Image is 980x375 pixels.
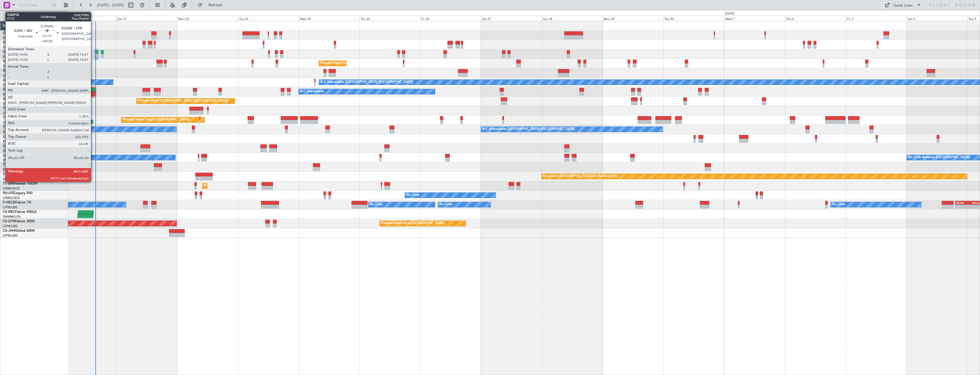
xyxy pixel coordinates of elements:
div: Planned Maint Tianjin ([GEOGRAPHIC_DATA]) [123,116,189,124]
div: Planned Maint [GEOGRAPHIC_DATA] ([GEOGRAPHIC_DATA]) [320,59,410,68]
span: CS-DTR [3,220,15,223]
a: G-FOMOGlobal 6000 [3,31,37,35]
div: Planned Maint [GEOGRAPHIC_DATA] ([GEOGRAPHIC_DATA]) [138,97,228,105]
a: G-LEGCLegacy 600 [3,78,33,82]
a: LFPB/LBG [3,233,18,238]
div: No Crew [370,200,383,209]
a: LFMD/CEQ [3,196,19,200]
a: LGAV/ATH [3,73,18,78]
a: T7-LZZIPraetor 600 [3,126,34,129]
a: EGGW/LTN [3,139,20,144]
span: G-GARE [3,41,16,44]
a: 9H-LPZLegacy 500 [3,191,33,195]
div: Fri 3 [846,16,907,21]
a: G-VNORChallenger 650 [3,97,41,101]
a: EVRA/RIX [3,168,17,172]
a: G-SIRSCitation Excel [3,50,36,54]
div: HEGN [956,201,968,205]
span: G-VNOR [3,97,17,101]
div: A/C Unavailable [GEOGRAPHIC_DATA] ([GEOGRAPHIC_DATA]) [482,125,575,134]
div: [DATE] [725,11,735,16]
span: T7-LZZI [3,126,15,129]
button: Quick Links [882,1,924,10]
div: Tue 30 [663,16,724,21]
div: Sat 4 [907,16,967,21]
span: CS-RRC [3,210,15,214]
a: G-ENRGPraetor 600 [3,88,35,91]
span: T7-DYN [3,163,16,167]
button: Refresh [195,1,229,10]
div: [DATE] [69,11,79,16]
div: Fri 26 [420,16,481,21]
a: LX-TROLegacy 650 [3,135,33,138]
a: EGGW/LTN [3,64,20,68]
span: 9H-LPZ [3,191,14,195]
div: No Crew Antwerp ([GEOGRAPHIC_DATA]) [908,153,970,162]
div: Wed 1 [724,16,785,21]
div: Wed 24 [299,16,360,21]
div: No Crew [832,200,845,209]
a: EGLF/FAB [3,102,18,106]
div: WSSL [968,201,980,205]
a: EGGW/LTN [3,36,20,40]
a: CS-DTRFalcon 2000 [3,220,35,223]
div: No Crew [439,200,453,209]
div: Mon 29 [603,16,663,21]
span: CS-JHH [3,229,15,233]
span: [DATE] - [DATE] [97,3,124,8]
a: LX-AOACitation Mustang [3,154,44,157]
span: G-FOMO [3,31,17,35]
div: Grounded [GEOGRAPHIC_DATA] (Al Maktoum Intl) [543,172,618,181]
span: LX-AOA [3,154,16,157]
div: Thu 25 [360,16,420,21]
a: F-HECDFalcon 7X [3,201,31,204]
span: Only With Activity [15,14,60,18]
div: Sat 20 [55,16,116,21]
div: - [968,205,980,208]
span: LX-INB [3,144,14,148]
span: F-HECD [3,201,15,204]
span: G-LEGC [3,78,15,82]
a: EGLF/FAB [3,130,18,134]
input: Trip Number [17,1,50,9]
div: Sun 28 [542,16,603,21]
span: G-SIRS [3,50,14,54]
a: [PERSON_NAME]/QSA [3,158,37,162]
a: LFPB/LBG [3,224,18,228]
a: CS-JHHGlobal 6000 [3,229,35,233]
div: Planned Maint [GEOGRAPHIC_DATA] [204,182,258,190]
a: VHHH/HKG [3,120,20,125]
div: Sat 27 [481,16,542,21]
div: Thu 2 [785,16,846,21]
span: T7-BRE [3,107,15,110]
a: T7-EAGLFalcon 8X [3,173,33,176]
a: T7-BREChallenger 604 [3,107,39,110]
a: EGNR/CEG [3,45,20,49]
a: T7-DYNChallenger 604 [3,163,40,167]
a: EGLF/FAB [3,55,18,59]
div: Tue 23 [238,16,299,21]
div: A/C Unavailable [GEOGRAPHIC_DATA] ([GEOGRAPHIC_DATA]) [320,78,413,86]
div: No Crew [406,191,419,199]
button: Only With Activity [6,11,62,20]
a: EGSS/STN [3,92,18,96]
a: G-SPCYLegacy 650 [3,69,33,72]
span: G-ENRG [3,88,16,91]
div: Sun 21 [116,16,177,21]
span: T7-FFI [3,116,13,120]
div: Planned Maint Nice ([GEOGRAPHIC_DATA]) [381,219,445,228]
a: LFPB/LBG [3,177,18,181]
a: G-GARECessna Citation XLS+ [3,41,50,44]
div: - [956,205,968,208]
div: A/C Unavailable [300,87,324,96]
a: LX-INBFalcon 900EX EASy II [3,144,48,148]
div: Mon 22 [177,16,238,21]
a: T7-FFIFalcon 7X [3,116,29,120]
a: EDLW/DTM [3,149,20,153]
span: T7-EMI [3,182,14,186]
a: DNMM/LOS [3,215,21,219]
a: LFMN/NCE [3,186,20,191]
a: LTBA/ISL [3,111,16,115]
span: G-JAGA [3,60,16,63]
a: CS-RRCFalcon 900LX [3,210,37,214]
